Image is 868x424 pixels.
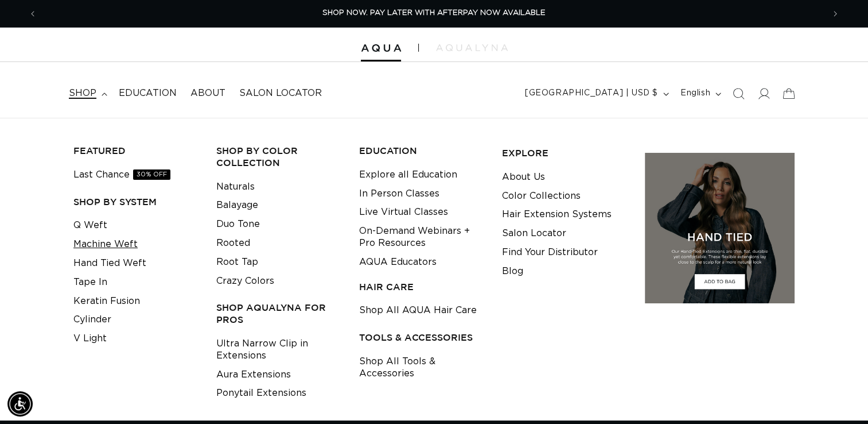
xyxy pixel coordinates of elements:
[239,87,322,99] span: Salon Locator
[216,384,306,403] a: Ponytail Extensions
[359,253,437,272] a: AQUA Educators
[726,81,751,106] summary: Search
[502,168,545,187] a: About Us
[119,87,177,99] span: Education
[73,254,146,273] a: Hand Tied Weft
[73,310,111,329] a: Cylinder
[216,145,341,169] h3: Shop by Color Collection
[216,334,341,365] a: Ultra Narrow Clip in Extensions
[69,87,96,99] span: shop
[232,80,329,106] a: Salon Locator
[190,87,225,99] span: About
[73,145,198,157] h3: FEATURED
[62,80,112,106] summary: shop
[525,87,658,99] span: [GEOGRAPHIC_DATA] | USD $
[680,87,710,99] span: English
[359,184,439,203] a: In Person Classes
[502,262,523,281] a: Blog
[361,44,401,52] img: Aqua Hair Extensions
[436,44,508,51] img: aqualyna.com
[216,272,274,291] a: Crazy Colors
[359,222,484,253] a: On-Demand Webinars + Pro Resources
[322,9,546,17] span: SHOP NOW. PAY LATER WITH AFTERPAY NOW AVAILABLE
[216,196,258,215] a: Balayage
[73,196,198,208] h3: SHOP BY SYSTEM
[216,253,258,272] a: Root Tap
[133,169,170,180] span: 30% OFF
[502,187,581,206] a: Color Collections
[518,83,674,105] button: [GEOGRAPHIC_DATA] | USD $
[359,203,448,222] a: Live Virtual Classes
[73,165,170,184] a: Last Chance30% OFF
[359,301,477,320] a: Shop All AQUA Hair Care
[216,365,291,384] a: Aura Extensions
[502,224,566,243] a: Salon Locator
[823,3,848,25] button: Next announcement
[7,391,33,417] div: Accessibility Menu
[216,215,260,234] a: Duo Tone
[359,145,484,157] h3: EDUCATION
[73,329,107,348] a: V Light
[112,80,184,106] a: Education
[359,281,484,293] h3: HAIR CARE
[502,205,612,224] a: Hair Extension Systems
[359,352,484,383] a: Shop All Tools & Accessories
[20,3,45,25] button: Previous announcement
[811,369,868,424] iframe: Chat Widget
[674,83,726,105] button: English
[73,235,138,254] a: Machine Weft
[216,302,341,326] h3: Shop AquaLyna for Pros
[73,292,140,311] a: Keratin Fusion
[184,80,232,106] a: About
[359,165,457,184] a: Explore all Education
[216,178,255,196] a: Naturals
[73,273,107,292] a: Tape In
[502,147,627,159] h3: EXPLORE
[216,234,250,253] a: Rooted
[359,332,484,344] h3: TOOLS & ACCESSORIES
[73,216,107,235] a: Q Weft
[502,243,598,262] a: Find Your Distributor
